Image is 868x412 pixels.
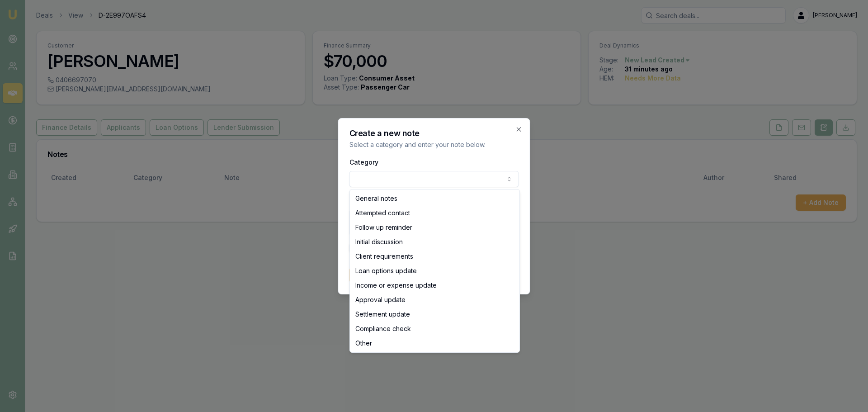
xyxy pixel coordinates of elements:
span: Settlement update [355,310,410,319]
span: Client requirements [355,252,413,261]
span: Follow up reminder [355,223,412,232]
span: Initial discussion [355,237,403,246]
span: Income or expense update [355,281,437,290]
span: Approval update [355,295,406,304]
span: Compliance check [355,324,411,333]
span: Other [355,339,372,348]
span: General notes [355,194,397,203]
span: Loan options update [355,266,417,275]
span: Attempted contact [355,208,410,218]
